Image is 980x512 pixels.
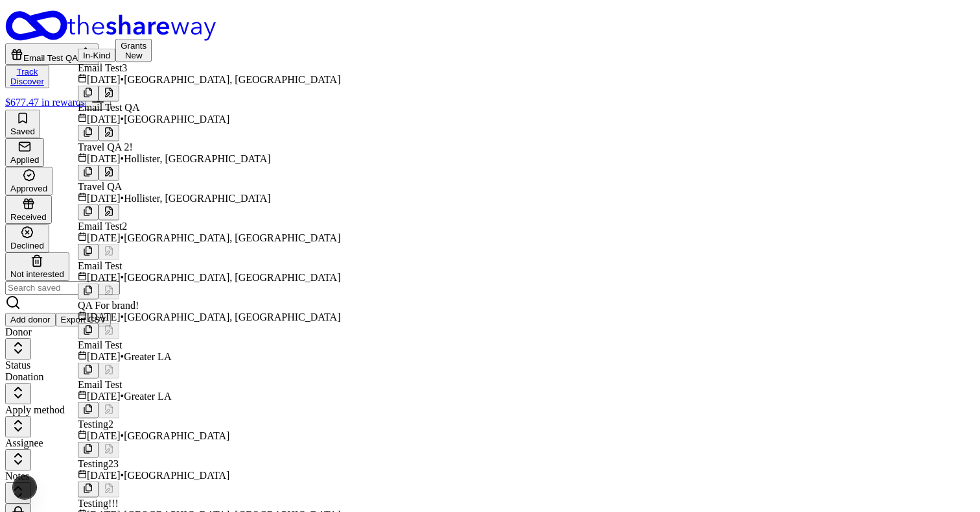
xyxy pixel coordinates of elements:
span: [GEOGRAPHIC_DATA] [124,430,229,441]
div: Email Test [78,260,340,272]
div: Saved [10,127,35,136]
div: Notes [5,470,975,482]
div: [DATE] • [78,153,340,165]
div: Email Test [78,379,340,391]
span: [GEOGRAPHIC_DATA] [124,470,229,481]
div: Email Test2 [78,221,340,232]
div: [DATE] • [78,351,340,363]
div: Email Test3 [78,62,340,74]
button: Add donor [5,313,56,326]
span: Hollister, [GEOGRAPHIC_DATA] [124,153,271,164]
div: Assignee [5,437,975,449]
span: Greater LA [124,351,171,362]
button: Declined [5,224,49,252]
span: [GEOGRAPHIC_DATA] [124,114,229,125]
span: Greater LA [124,391,171,402]
div: Declined [10,241,44,250]
div: [DATE] • [78,272,340,284]
button: Email Test QA [5,43,99,65]
div: [DATE] • [78,391,340,402]
a: Track [17,67,38,77]
a: $677.47 in rewards [5,97,85,108]
button: Approved [5,167,52,195]
button: Not interested [5,252,69,281]
div: Travel QA [78,181,340,193]
input: Search saved [5,281,120,295]
span: [GEOGRAPHIC_DATA], [GEOGRAPHIC_DATA] [124,232,340,243]
span: [GEOGRAPHIC_DATA], [GEOGRAPHIC_DATA] [124,74,340,85]
div: Email Test QA [78,102,340,114]
a: Discover [10,77,44,86]
button: TrackDiscover [5,65,49,88]
div: Received [10,212,47,222]
div: Testing2 [78,419,340,430]
span: [GEOGRAPHIC_DATA], [GEOGRAPHIC_DATA] [124,272,340,283]
button: Grants [115,39,152,62]
div: Email Test [78,339,340,351]
div: [DATE] • [78,193,340,204]
div: Travel QA 2! [78,141,340,153]
div: Testing23 [78,458,340,470]
div: Donation [5,371,975,383]
button: In-Kind [78,49,115,62]
button: Saved [5,110,40,138]
div: New [121,51,146,60]
div: [DATE] • [78,232,340,244]
div: [DATE] • [78,114,340,125]
div: Applied [10,155,39,165]
div: Donor [5,326,975,338]
span: Hollister, [GEOGRAPHIC_DATA] [124,193,271,204]
a: Home [5,10,975,43]
div: Approved [10,184,47,193]
div: Not interested [10,269,64,279]
div: [DATE] • [78,470,340,482]
div: Testing!!! [78,498,340,509]
span: [GEOGRAPHIC_DATA], [GEOGRAPHIC_DATA] [124,311,340,323]
button: Received [5,195,52,224]
div: [DATE] • [78,430,340,442]
div: QA For brand! [78,300,340,311]
div: Status [5,360,975,371]
div: Apply method [5,404,975,416]
button: Export CSV [56,313,111,326]
div: [DATE] • [78,311,340,323]
span: Email Test QA [23,53,78,63]
button: Applied [5,138,44,167]
div: [DATE] • [78,74,340,86]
